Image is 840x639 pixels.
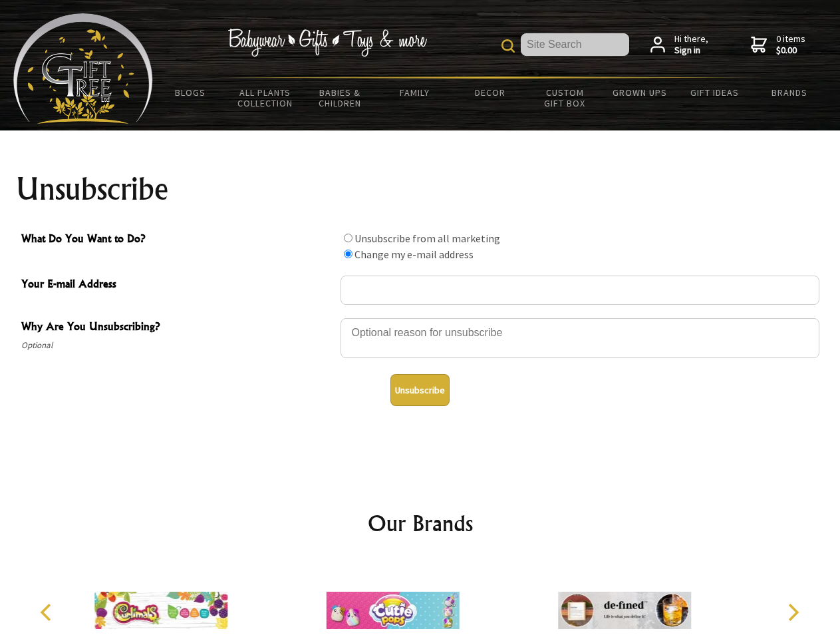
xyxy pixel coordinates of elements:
input: Your E-mail Address [341,276,819,305]
input: Site Search [521,33,629,56]
label: Unsubscribe from all marketing [354,232,500,245]
strong: $0.00 [776,45,805,57]
span: Optional [21,337,334,353]
label: Change my e-mail address [354,248,474,261]
img: Babywear - Gifts - Toys & more [227,29,427,57]
a: All Plants Collection [228,79,303,117]
img: Babyware - Gifts - Toys and more... [13,13,153,124]
span: Why Are You Unsubscribing? [21,318,334,337]
a: Decor [452,79,527,106]
a: BLOGS [153,79,228,106]
span: What Do You Want to Do? [21,230,334,250]
h1: Unsubscribe [16,173,825,205]
button: Previous [33,598,63,627]
img: product search [501,39,515,53]
strong: Sign in [674,45,708,57]
span: Your E-mail Address [21,276,334,295]
a: Brands [752,79,827,106]
button: Next [778,598,807,627]
a: Grown Ups [602,79,677,106]
a: Hi there,Sign in [650,33,708,57]
button: Unsubscribe [390,374,450,406]
span: 0 items [776,33,805,57]
input: What Do You Want to Do? [344,234,352,242]
a: Gift Ideas [677,79,752,106]
input: What Do You Want to Do? [344,250,352,258]
a: 0 items$0.00 [751,33,805,57]
textarea: Why Are You Unsubscribing? [341,318,819,358]
a: Family [378,79,453,106]
h2: Our Brands [27,507,814,539]
span: Hi there, [674,33,708,57]
a: Babies & Children [303,79,378,117]
a: Custom Gift Box [527,79,603,117]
